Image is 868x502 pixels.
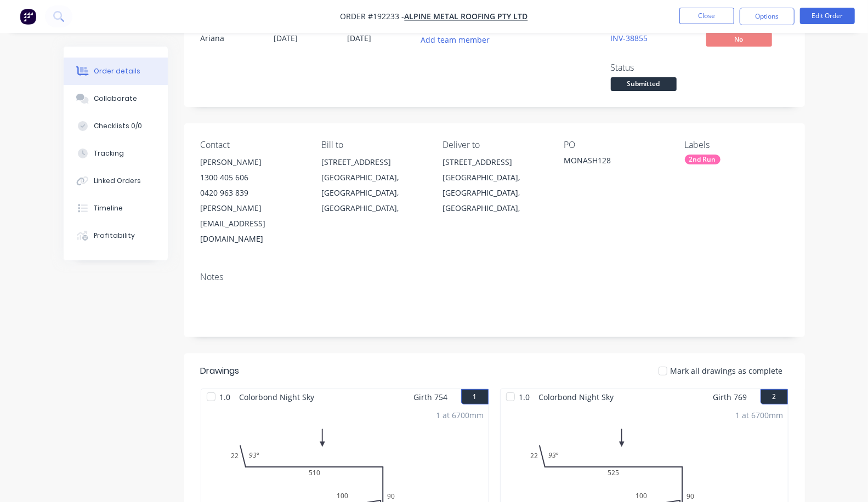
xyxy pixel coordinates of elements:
button: Edit Order [800,8,855,24]
div: [PERSON_NAME]1300 405 6060420 963 839[PERSON_NAME][EMAIL_ADDRESS][DOMAIN_NAME] [201,155,304,247]
a: INV-38855 [611,33,648,43]
span: [DATE] [274,33,298,43]
button: Linked Orders [64,167,168,195]
div: 1300 405 606 [201,170,304,185]
img: Factory [20,8,36,25]
div: Order details [94,66,140,76]
button: Checklists 0/0 [64,112,168,140]
div: [STREET_ADDRESS][GEOGRAPHIC_DATA], [GEOGRAPHIC_DATA], [GEOGRAPHIC_DATA], [321,155,425,216]
div: Status [611,62,693,73]
button: Submitted [611,77,677,94]
button: 1 [461,389,489,404]
span: 1.0 [215,389,235,405]
div: PO [564,140,667,150]
div: [PERSON_NAME] [201,155,304,170]
div: Tracking [94,149,124,158]
div: Labels [685,140,788,150]
span: Order #192233 - [341,12,405,22]
div: Bill to [321,140,425,150]
div: Timeline [94,203,123,213]
span: Submitted [611,77,677,91]
div: [STREET_ADDRESS] [321,155,425,170]
button: Profitability [64,222,168,249]
span: Colorbond Night Sky [535,389,619,405]
a: Alpine Metal Roofing Pty Ltd [405,12,528,22]
div: [GEOGRAPHIC_DATA], [GEOGRAPHIC_DATA], [GEOGRAPHIC_DATA], [321,170,425,216]
div: Collaborate [94,94,137,104]
span: 1.0 [515,389,535,405]
button: 2 [761,389,788,404]
div: Deliver to [442,140,546,150]
div: Linked Orders [94,176,141,186]
div: [STREET_ADDRESS] [442,155,546,170]
div: Drawings [201,364,240,378]
div: 1 at 6700mm [736,409,784,421]
div: 1 at 6700mm [436,409,484,421]
span: Girth 769 [713,389,747,405]
button: Options [740,8,795,25]
button: Order details [64,58,168,85]
span: Colorbond Night Sky [235,389,319,405]
button: Timeline [64,195,168,222]
div: [STREET_ADDRESS][GEOGRAPHIC_DATA], [GEOGRAPHIC_DATA], [GEOGRAPHIC_DATA], [442,155,546,216]
div: Checklists 0/0 [94,121,142,131]
button: Add team member [415,32,495,47]
div: Profitability [94,231,135,241]
div: 2nd Run [685,155,721,164]
div: Ariana [201,32,261,44]
span: No [706,32,772,46]
span: Mark all drawings as complete [671,365,783,376]
div: [GEOGRAPHIC_DATA], [GEOGRAPHIC_DATA], [GEOGRAPHIC_DATA], [442,170,546,216]
span: Girth 754 [414,389,448,405]
div: [PERSON_NAME][EMAIL_ADDRESS][DOMAIN_NAME] [201,201,304,247]
div: Contact [201,140,304,150]
button: Tracking [64,140,168,167]
div: Notes [201,272,788,282]
div: 0420 963 839 [201,185,304,201]
button: Collaborate [64,85,168,112]
button: Add team member [421,32,496,47]
button: Close [679,8,734,24]
span: [DATE] [348,33,372,43]
div: MONASH128 [564,155,667,170]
